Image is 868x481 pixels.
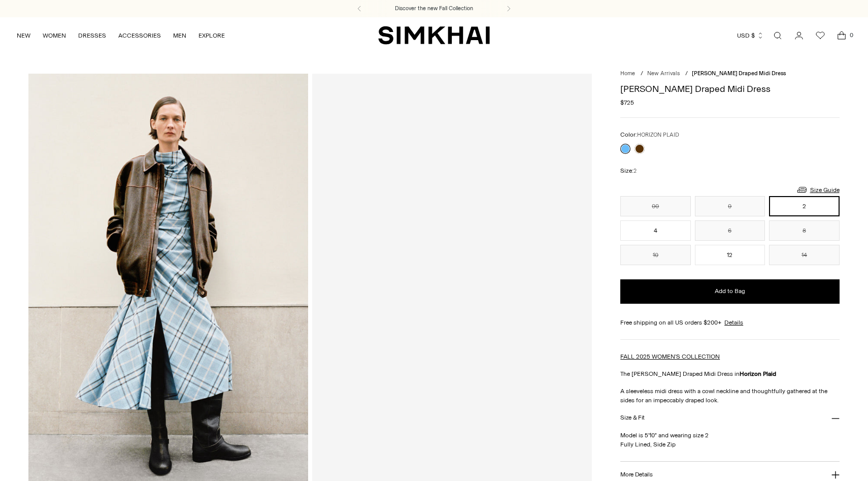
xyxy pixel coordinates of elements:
[767,25,788,46] a: Open search modal
[620,353,720,360] a: FALL 2025 WOMEN'S COLLECTION
[378,25,490,45] a: SIMKHAI
[620,414,645,421] h3: Size & Fit
[198,24,225,47] a: EXPLORE
[78,24,106,47] a: DRESSES
[769,220,839,241] button: 8
[724,318,743,327] a: Details
[637,132,679,138] span: HORIZON PLAID
[395,5,473,13] a: Discover the new Fall Collection
[692,70,786,77] span: [PERSON_NAME] Draped Midi Dress
[620,387,839,405] p: A sleeveless midi dress with a cowl neckline and thoughtfully gathered at the sides for an impecc...
[810,25,830,46] a: Wishlist
[769,245,839,265] button: 14
[620,70,839,78] nav: breadcrumbs
[620,70,635,77] a: Home
[620,405,839,431] button: Size & Fit
[620,84,839,93] h1: [PERSON_NAME] Draped Midi Dress
[831,25,852,46] a: Open cart modal
[647,70,680,77] a: New Arrivals
[620,471,652,478] h3: More Details
[173,24,186,47] a: MEN
[620,220,690,241] button: 4
[847,30,856,40] span: 0
[796,183,840,196] a: Size Guide
[633,168,637,174] span: 2
[620,318,839,327] div: Free shipping on all US orders $200+
[769,196,839,216] button: 2
[620,166,637,176] label: Size:
[641,70,643,78] div: /
[118,24,161,47] a: ACCESSORIES
[17,24,30,47] a: NEW
[715,287,745,296] span: Add to Bag
[620,369,839,378] p: The [PERSON_NAME] Draped Midi Dress in
[695,196,765,216] button: 0
[620,245,690,265] button: 10
[737,24,764,47] button: USD $
[620,98,634,107] span: $725
[740,370,776,377] strong: Horizon Plaid
[620,279,839,304] button: Add to Bag
[695,245,765,265] button: 12
[620,130,679,140] label: Color:
[620,431,839,449] p: Model is 5'10" and wearing size 2 Fully Lined, Side Zip
[43,24,66,47] a: WOMEN
[620,196,690,216] button: 00
[789,25,809,46] a: Go to the account page
[695,220,765,241] button: 6
[685,70,688,78] div: /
